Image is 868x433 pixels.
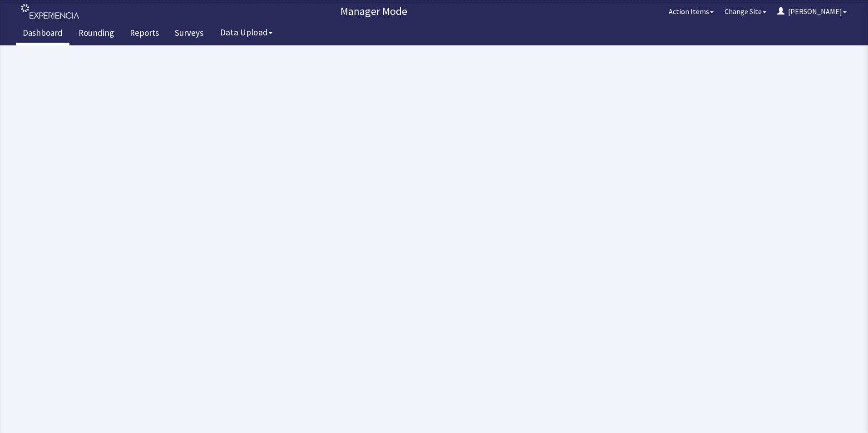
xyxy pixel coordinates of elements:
a: Surveys [168,23,210,45]
button: Change Site [719,2,772,20]
button: Action Items [663,2,719,20]
button: [PERSON_NAME] [772,2,852,20]
a: Rounding [72,23,121,45]
a: Dashboard [16,23,69,45]
button: Data Upload [215,24,278,41]
a: Reports [123,23,166,45]
p: Manager Mode [84,4,663,19]
img: experiencia_logo.png [21,4,79,19]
